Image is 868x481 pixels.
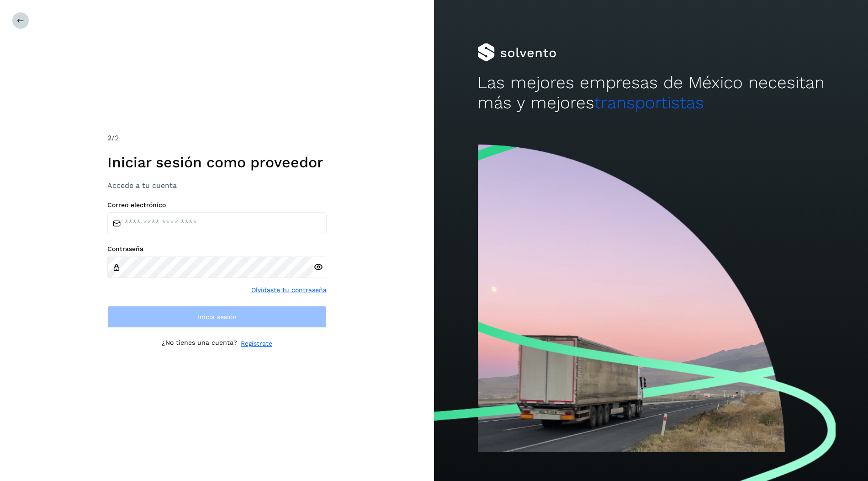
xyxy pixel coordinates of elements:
[107,181,327,190] h3: Accede a tu cuenta
[198,314,237,320] span: Inicia sesión
[162,339,237,348] p: ¿No tienes una cuenta?
[594,93,704,112] span: transportistas
[107,154,327,171] h1: Iniciar sesión como proveedor
[107,134,111,142] span: 2
[477,73,825,113] h2: Las mejores empresas de México necesitan más y mejores
[251,285,327,295] a: Olvidaste tu contraseña
[107,306,327,328] button: Inicia sesión
[107,201,327,209] label: Correo electrónico
[107,245,327,253] label: Contraseña
[241,339,272,348] a: Regístrate
[107,133,327,144] div: /2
